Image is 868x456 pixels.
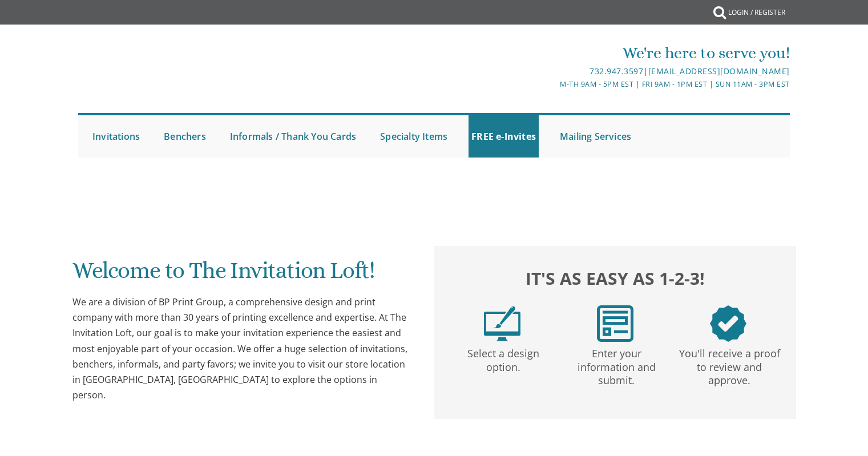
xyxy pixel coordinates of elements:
img: step2.png [597,305,633,342]
p: Select a design option. [449,342,558,374]
p: You'll receive a proof to review and approve. [675,342,784,388]
img: step3.png [710,305,746,342]
div: | [316,64,790,78]
a: Informals / Thank You Cards [227,115,359,158]
a: FREE e-Invites [469,115,539,158]
a: 732.947.3597 [590,66,643,76]
a: Specialty Items [377,115,450,158]
a: [EMAIL_ADDRESS][DOMAIN_NAME] [648,66,790,76]
a: Benchers [161,115,209,158]
div: We're here to serve you! [316,42,790,64]
a: Invitations [90,115,143,158]
h2: It's as easy as 1-2-3! [446,265,785,291]
a: Mailing Services [557,115,634,158]
h1: Welcome to The Invitation Loft! [72,258,411,292]
img: step1.png [484,305,520,342]
div: M-Th 9am - 5pm EST | Fri 9am - 1pm EST | Sun 11am - 3pm EST [316,78,790,90]
p: Enter your information and submit. [562,342,671,388]
div: We are a division of BP Print Group, a comprehensive design and print company with more than 30 y... [72,294,411,403]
